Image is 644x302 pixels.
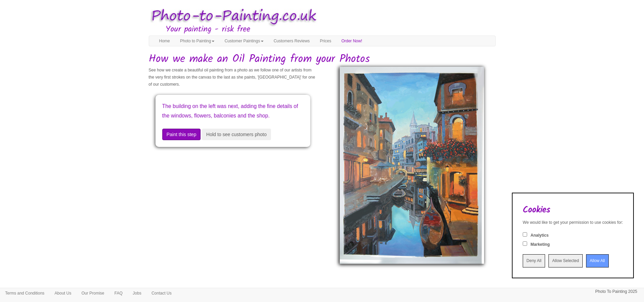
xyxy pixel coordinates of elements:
a: Contact Us [146,288,176,298]
p: The building on the left was next, adding the fine details of the windows, flowers, balconies and... [162,102,304,120]
input: Allow Selected [548,254,583,267]
input: Allow All [586,254,609,267]
img: Photo to Painting [145,3,319,29]
a: Jobs [128,288,146,298]
p: Photo To Painting 2025 [595,288,637,295]
button: Paint this step [162,129,201,140]
a: Customer Paintings [220,36,269,46]
label: Marketing [531,242,550,247]
h1: How we make an Oil Painting from your Photos [149,53,496,65]
img: Starting from the back, comlete the remaining details [340,67,484,264]
input: Deny All [523,254,545,267]
a: Photo to Painting [175,36,220,46]
a: Customers Reviews [269,36,315,46]
a: FAQ [109,288,128,298]
p: See how we create a beautiful oil painting from a photo as we follow one of our artists from the ... [149,67,317,88]
h2: Cookies [523,205,623,215]
a: Prices [315,36,336,46]
label: Analytics [531,233,548,238]
a: Our Promise [76,288,109,298]
button: Hold to see customers photo [202,129,271,140]
h3: Your painting - risk free [166,25,496,34]
a: Home [154,36,175,46]
a: Order Now! [336,36,367,46]
div: We would like to get your permission to use cookies for: [523,220,623,225]
a: About Us [49,288,76,298]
